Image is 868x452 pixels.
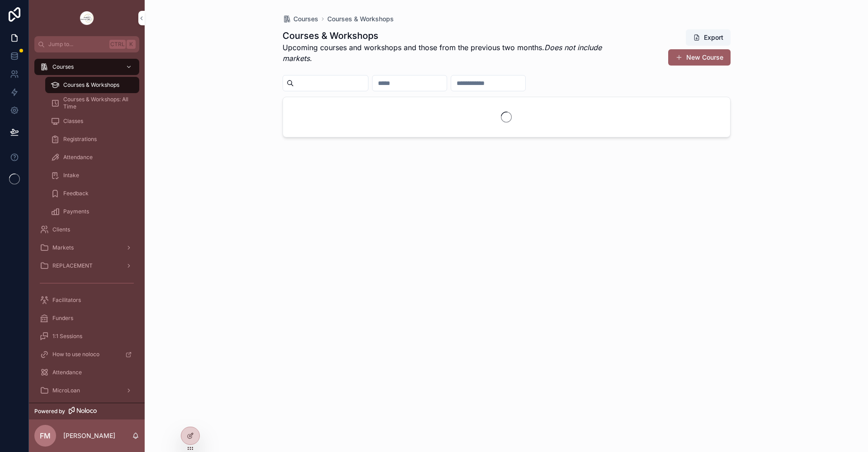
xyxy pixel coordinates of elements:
span: Classes [63,118,83,125]
a: Feedback [45,185,139,202]
a: Attendance [45,149,139,165]
span: Courses & Workshops: All Time [63,96,130,110]
a: Courses [34,59,139,75]
a: Funders [34,310,139,326]
div: scrollable content [29,52,145,403]
a: Registrations [45,131,139,147]
a: REPLACEMENT [34,258,139,274]
span: FM [40,430,51,441]
a: Courses & Workshops [327,14,394,24]
span: Courses [52,63,74,71]
span: Markets [52,244,74,251]
a: Courses & Workshops: All Time [45,95,139,111]
span: Clients [52,226,70,233]
span: Attendance [52,369,82,376]
span: Facilitators [52,297,81,304]
span: K [127,41,135,48]
span: Jump to... [48,41,106,48]
h1: Courses & Workshops [283,29,618,42]
a: Classes [45,113,139,129]
span: Courses [293,14,318,24]
a: Courses [283,14,318,24]
p: [PERSON_NAME] [63,431,115,440]
a: How to use noloco [34,346,139,363]
a: MicroLoan [34,382,139,399]
span: REPLACEMENT [52,262,93,269]
img: App logo [80,11,94,25]
span: MicroLoan [52,387,80,394]
button: Export [686,29,731,46]
p: Upcoming courses and workshops and those from the previous two months. [283,42,618,64]
span: How to use noloco [52,351,99,358]
span: Feedback [63,190,89,197]
a: Powered by [29,403,145,419]
a: Facilitators [34,292,139,308]
span: Courses & Workshops [63,81,119,89]
a: Intake [45,167,139,184]
span: Registrations [63,136,97,143]
span: Attendance [63,154,93,161]
a: Clients [34,221,139,238]
button: Jump to...CtrlK [34,36,139,52]
span: Funders [52,315,73,322]
span: Payments [63,208,89,215]
a: 1:1 Sessions [34,328,139,344]
em: Does not include markets. [283,43,602,63]
button: New Course [668,49,731,66]
span: 1:1 Sessions [52,333,82,340]
a: Markets [34,240,139,256]
span: Ctrl [109,40,126,49]
a: Payments [45,203,139,220]
span: Intake [63,172,79,179]
a: Courses & Workshops [45,77,139,93]
a: Attendance [34,364,139,381]
span: Powered by [34,408,65,415]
